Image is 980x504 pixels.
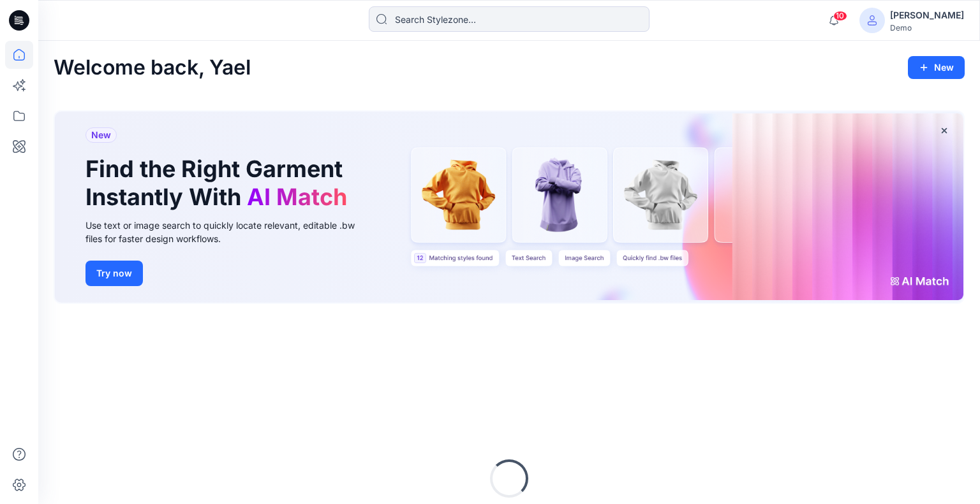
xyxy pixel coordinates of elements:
[890,8,964,23] div: [PERSON_NAME]
[369,6,650,32] input: Search Stylezone…
[91,127,111,143] span: New
[890,23,964,32] div: Demo
[85,261,143,286] button: Try now
[85,155,353,210] h1: Find the Right Garment Instantly With
[85,219,373,245] div: Use text or image search to quickly locate relevant, editable .bw files for faster design workflows.
[54,56,251,80] h2: Welcome back, Yael
[247,183,347,211] span: AI Match
[833,11,847,21] span: 10
[908,56,965,79] button: New
[867,15,877,25] svg: avatar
